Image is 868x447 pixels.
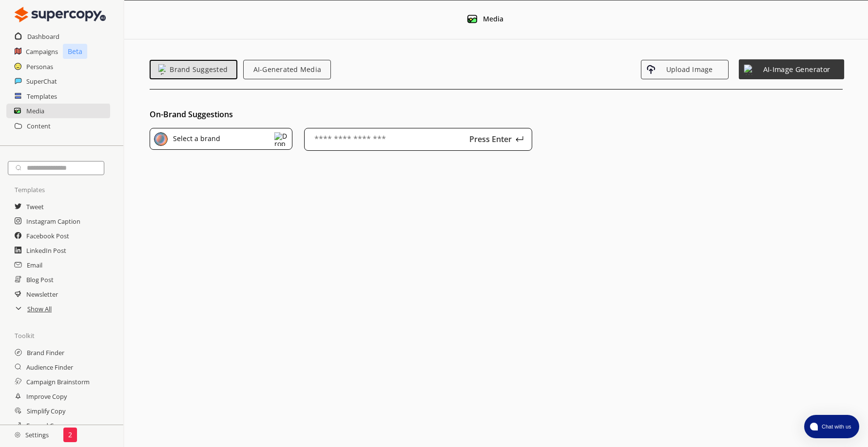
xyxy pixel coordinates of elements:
[483,15,503,23] div: Media
[646,65,656,74] img: Upload Icon
[656,66,723,73] span: Upload Image
[744,64,754,74] img: Weather Stars Icon
[15,5,106,24] img: Close
[166,66,231,73] span: Brand Suggested
[158,64,166,75] img: Emoji Icon
[26,272,54,287] a: Blog Post
[754,65,839,73] span: AI-Image Generator
[249,66,326,73] span: AI-Generated Media
[150,60,237,79] button: Emoji IconBrand Suggested
[516,135,523,143] img: Press Enter
[26,243,66,258] a: LinkedIn Post
[737,58,845,80] button: Weather Stars IconAI-Image Generator
[170,132,220,147] div: Select a brand
[26,74,57,89] a: SuperChat
[26,418,64,433] a: Expand Copy
[27,119,51,133] a: Content
[818,423,853,430] span: Chat with us
[63,44,87,59] p: Beta
[26,360,73,375] a: Audience Finder
[804,415,859,438] button: atlas-launcher
[477,133,527,145] button: Press Enter
[27,302,52,316] a: Show All
[27,345,64,360] a: Brand Finder
[68,431,72,439] p: 2
[467,14,477,24] img: Media Icon
[26,229,69,243] a: Facebook Post
[26,104,44,118] a: Media
[26,199,44,214] a: Tweet
[26,375,90,389] a: Campaign Brainstorm
[243,60,331,79] button: AI-Generated Media
[26,44,58,59] a: Campaigns
[26,214,80,229] a: Instagram Caption
[27,404,65,418] a: Simplify Copy
[15,432,20,438] img: Close
[641,60,729,79] button: Upload IconUpload Image
[274,132,288,146] img: Dropdown
[26,287,58,302] a: Newsletter
[150,110,868,118] div: On-Brand Suggestions
[26,389,67,404] a: Improve Copy
[466,135,515,143] p: Press Enter
[27,89,57,104] a: Templates
[27,258,42,272] a: Email
[154,132,168,146] img: Brand
[26,59,53,74] a: Personas
[27,29,59,44] a: Dashboard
